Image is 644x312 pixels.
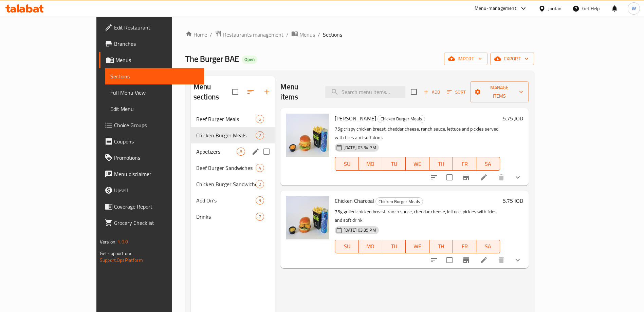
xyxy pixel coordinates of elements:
span: Chicken Burger Meals [196,131,256,139]
div: Open [242,56,257,64]
span: WE [408,159,426,169]
span: Drinks [196,213,256,221]
span: Sort [447,88,466,96]
span: 1.0.0 [118,237,128,246]
button: delete [493,252,510,268]
div: items [256,213,264,221]
p: 75g grilled chicken breast, ranch sauce, cheddar cheese, lettuce, pickles with fries and soft drink [335,208,500,225]
h6: 5.75 JOD [503,196,523,206]
span: [PERSON_NAME] [335,113,376,123]
button: SU [335,240,358,253]
img: Chicken Charcoal [286,196,329,239]
button: WE [406,240,429,253]
div: items [237,148,245,156]
a: Restaurants management [215,30,283,39]
span: Sections [323,31,342,39]
div: items [256,196,264,204]
div: Beef Burger Sandwiches [196,164,256,172]
div: Beef Burger Meals5 [191,111,275,127]
span: Chicken Burger Meals [378,115,425,123]
span: TH [432,241,450,251]
span: The Burger BAE [185,51,239,66]
span: Add [423,88,441,96]
button: Branch-specific-item [458,252,474,268]
button: Manage items [470,81,529,102]
a: Menus [99,52,204,68]
h6: 5.75 JOD [503,114,523,123]
span: Manage items [476,83,523,100]
button: TU [382,240,406,253]
span: SU [338,241,356,251]
span: Chicken Burger Sandwiches [196,180,256,188]
span: 2 [256,132,264,139]
span: SA [479,241,497,251]
img: Casper Crispy [286,114,329,157]
button: WE [406,157,429,171]
div: Appetizers [196,148,237,156]
span: 7 [256,214,264,220]
a: Choice Groups [99,117,204,133]
span: Get support on: [100,249,131,258]
div: items [256,164,264,172]
span: Grocery Checklist [114,219,199,227]
div: items [256,115,264,123]
h2: Menu sections [194,82,233,102]
span: Open [242,57,257,62]
a: Menu disclaimer [99,166,204,182]
span: Coupons [114,137,199,145]
div: Chicken Burger Meals [378,115,425,123]
span: Menu disclaimer [114,170,199,178]
span: 5 [256,116,264,122]
span: SA [479,159,497,169]
a: Branches [99,36,204,52]
span: Restaurants management [223,31,283,39]
span: Beef Burger Meals [196,115,256,123]
span: 9 [256,197,264,204]
a: Support.OpsPlatform [100,256,143,265]
li: / [286,31,289,39]
a: Edit Restaurant [99,19,204,36]
a: Menus [291,30,315,39]
button: SU [335,157,358,171]
span: Sort sections [242,84,259,100]
span: TH [432,159,450,169]
button: SA [476,157,500,171]
button: export [490,53,534,65]
a: Coupons [99,133,204,150]
span: Select section [407,85,421,99]
span: Select to update [442,170,457,184]
span: Upsell [114,186,199,194]
button: import [444,53,487,65]
svg: Show Choices [514,256,522,264]
span: 2 [256,181,264,188]
div: Add On's9 [191,192,275,209]
nav: Menu sections [191,108,275,228]
span: MO [362,159,380,169]
button: show more [510,252,526,268]
span: FR [456,241,474,251]
a: Grocery Checklist [99,215,204,231]
span: W [632,5,636,12]
div: Beef Burger Sandwiches4 [191,160,275,176]
div: items [256,180,264,188]
svg: Show Choices [514,173,522,181]
div: Chicken Burger Meals2 [191,127,275,143]
span: TU [385,159,403,169]
button: TH [429,240,453,253]
span: FR [456,159,474,169]
div: Chicken Burger Sandwiches2 [191,176,275,192]
a: Full Menu View [105,84,204,101]
span: Coverage Report [114,202,199,211]
span: [DATE] 03:34 PM [341,144,379,151]
a: Promotions [99,150,204,166]
a: Coverage Report [99,198,204,215]
span: Add On's [196,196,256,204]
li: / [318,31,320,39]
span: import [449,55,482,63]
input: search [325,86,405,98]
nav: breadcrumb [185,30,534,39]
button: TU [382,157,406,171]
